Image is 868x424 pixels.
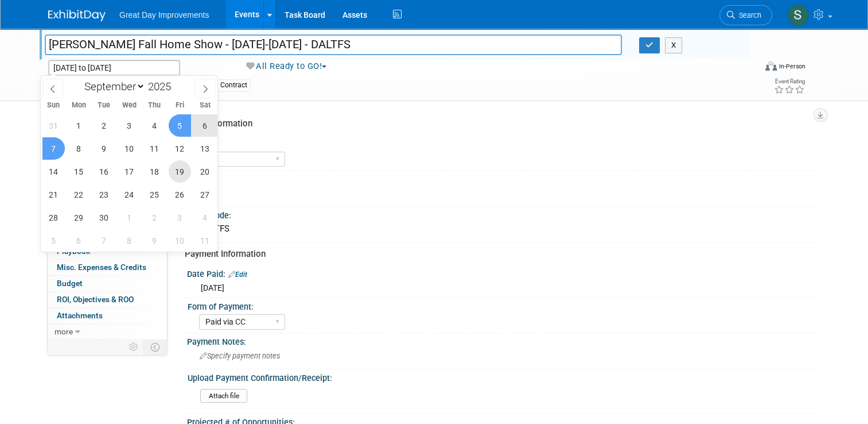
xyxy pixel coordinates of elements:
[42,160,65,183] span: September 14, 2025
[118,229,141,252] span: October 8, 2025
[665,37,683,53] button: X
[787,4,809,26] img: Sha'Nautica Sales
[217,79,251,91] div: Contract
[57,295,134,304] span: ROI, Objectives & ROO
[188,135,815,149] div: Region:
[41,102,66,109] span: Sun
[48,260,167,275] a: Misc. Expenses & Credits
[79,79,145,94] select: Month
[42,206,65,229] span: September 28, 2025
[143,160,166,183] span: September 18, 2025
[93,114,115,137] span: September 2, 2025
[57,311,103,320] span: Attachments
[735,11,761,20] span: Search
[187,265,820,280] div: Date Paid:
[200,352,280,360] span: Specify payment notes
[93,183,115,206] span: September 23, 2025
[68,206,90,229] span: September 29, 2025
[93,137,115,160] span: September 9, 2025
[145,80,180,93] input: Year
[185,248,811,260] div: Payment Information
[55,327,73,336] span: more
[194,160,216,183] span: September 20, 2025
[42,229,65,252] span: October 5, 2025
[118,160,141,183] span: September 17, 2025
[694,60,805,77] div: Event Format
[48,10,106,21] img: ExhibitDay
[48,324,167,340] a: more
[143,206,166,229] span: October 2, 2025
[192,102,217,109] span: Sat
[144,340,168,354] td: Toggle Event Tabs
[187,333,820,348] div: Payment Notes:
[42,114,65,137] span: August 31, 2025
[118,114,141,137] span: September 3, 2025
[48,276,167,291] a: Budget
[188,369,815,384] div: Upload Payment Confirmation/Receipt:
[143,114,166,137] span: September 4, 2025
[194,114,216,137] span: September 6, 2025
[765,61,777,71] img: Format-Inperson.png
[91,102,116,109] span: Tue
[48,308,167,323] a: Attachments
[169,160,191,183] span: September 19, 2025
[143,183,166,206] span: September 25, 2025
[124,340,144,354] td: Personalize Event Tab Strip
[188,298,815,313] div: Form of Payment:
[187,171,820,185] div: Branch:
[118,183,141,206] span: September 24, 2025
[119,10,209,20] span: Great Day Improvements
[142,102,167,109] span: Thu
[228,271,247,279] a: Edit
[116,102,142,109] span: Wed
[196,220,811,238] div: DALTFS
[187,207,820,221] div: Show Code:
[169,206,191,229] span: October 3, 2025
[194,137,216,160] span: September 13, 2025
[143,137,166,160] span: September 11, 2025
[196,184,811,202] div: CHT
[118,137,141,160] span: September 10, 2025
[194,229,216,252] span: October 11, 2025
[93,160,115,183] span: September 16, 2025
[185,118,811,130] div: Event Information
[194,206,216,229] span: October 4, 2025
[118,206,141,229] span: October 1, 2025
[48,60,180,76] input: Event Start Date - End Date
[68,160,90,183] span: September 15, 2025
[169,229,191,252] span: October 10, 2025
[57,263,146,272] span: Misc. Expenses & Credits
[167,102,192,109] span: Fri
[57,279,83,288] span: Budget
[194,183,216,206] span: September 27, 2025
[169,137,191,160] span: September 12, 2025
[169,114,191,137] span: September 5, 2025
[68,229,90,252] span: October 6, 2025
[42,183,65,206] span: September 21, 2025
[48,292,167,307] a: ROI, Objectives & ROO
[68,183,90,206] span: September 22, 2025
[93,206,115,229] span: September 30, 2025
[68,137,90,160] span: September 8, 2025
[719,5,772,25] a: Search
[779,62,805,71] div: In-Person
[66,102,91,109] span: Mon
[93,229,115,252] span: October 7, 2025
[48,244,167,259] a: Playbook
[242,60,332,72] button: All Ready to GO!
[774,79,805,84] div: Event Rating
[42,137,65,160] span: September 7, 2025
[68,114,90,137] span: September 1, 2025
[201,283,224,292] span: [DATE]
[169,183,191,206] span: September 26, 2025
[143,229,166,252] span: October 9, 2025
